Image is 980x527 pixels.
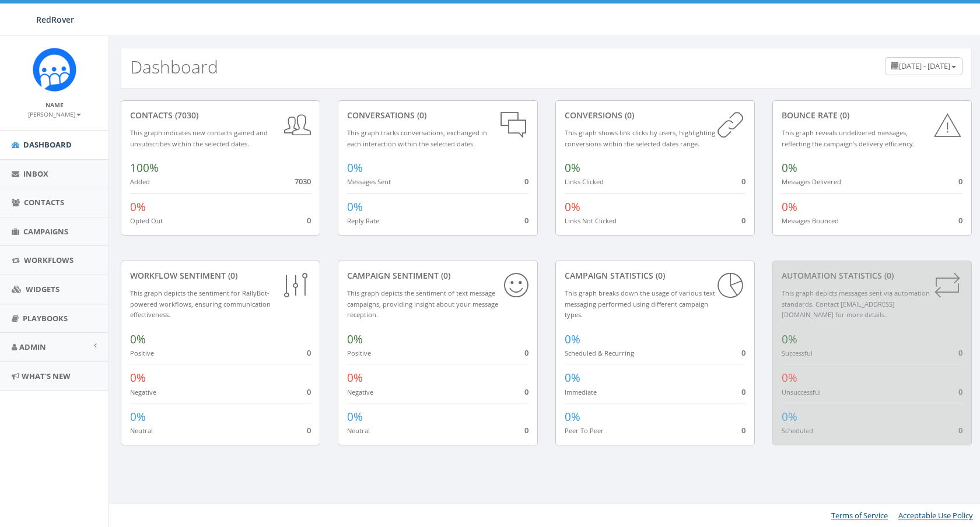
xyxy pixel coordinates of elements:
[565,177,604,186] small: Links Clicked
[565,110,745,121] div: conversions
[33,48,76,92] img: Rally_Corp_Icon.png
[130,199,146,215] span: 0%
[130,216,163,225] small: Opted Out
[439,270,450,281] span: (0)
[130,388,156,396] small: Negative
[622,110,634,121] span: (0)
[782,332,797,347] span: 0%
[28,110,81,118] small: [PERSON_NAME]
[831,510,888,521] a: Terms of Service
[565,332,580,347] span: 0%
[130,177,150,186] small: Added
[23,168,48,179] span: Inbox
[28,108,81,119] a: [PERSON_NAME]
[782,128,915,148] small: This graph reveals undelivered messages, reflecting the campaign's delivery efficiency.
[565,409,580,424] span: 0%
[130,426,153,435] small: Neutral
[347,388,373,396] small: Negative
[347,270,528,282] div: Campaign Sentiment
[347,216,379,225] small: Reply Rate
[741,425,745,435] span: 0
[347,160,363,175] span: 0%
[782,270,963,282] div: Automation Statistics
[130,289,271,319] small: This graph depicts the sentiment for RallyBot-powered workflows, ensuring communication effective...
[130,270,311,282] div: Workflow Sentiment
[741,387,745,397] span: 0
[347,128,487,148] small: This graph tracks conversations, exchanged in each interaction within the selected dates.
[565,289,715,319] small: This graph breaks down the usage of various text messaging performed using different campaign types.
[130,160,159,175] span: 100%
[782,199,797,215] span: 0%
[347,177,391,186] small: Messages Sent
[130,110,311,121] div: contacts
[565,270,745,282] div: Campaign Statistics
[307,425,311,435] span: 0
[19,342,46,352] span: Admin
[22,371,71,381] span: What's New
[741,215,745,226] span: 0
[565,199,580,215] span: 0%
[782,409,797,424] span: 0%
[782,160,797,175] span: 0%
[524,176,528,187] span: 0
[958,176,963,187] span: 0
[347,199,363,215] span: 0%
[347,332,363,347] span: 0%
[347,409,363,424] span: 0%
[565,216,617,225] small: Links Not Clicked
[898,510,973,521] a: Acceptable Use Policy
[565,426,604,435] small: Peer To Peer
[782,289,930,319] small: This graph depicts messages sent via automation standards. Contact [EMAIL_ADDRESS][DOMAIN_NAME] f...
[130,370,146,385] span: 0%
[130,57,218,76] h2: Dashboard
[958,347,963,358] span: 0
[130,332,146,347] span: 0%
[173,110,198,121] span: (7030)
[565,128,715,148] small: This graph shows link clicks by users, highlighting conversions within the selected dates range.
[782,388,821,396] small: Unsuccessful
[24,197,64,208] span: Contacts
[524,387,528,397] span: 0
[958,387,963,397] span: 0
[782,216,839,225] small: Messages Bounced
[524,347,528,358] span: 0
[347,370,363,385] span: 0%
[295,176,311,187] span: 7030
[958,215,963,226] span: 0
[653,270,665,281] span: (0)
[226,270,237,281] span: (0)
[130,128,268,148] small: This graph indicates new contacts gained and unsubscribes within the selected dates.
[347,349,371,357] small: Positive
[23,226,68,237] span: Campaigns
[524,215,528,226] span: 0
[415,110,426,121] span: (0)
[347,426,370,435] small: Neutral
[565,160,580,175] span: 0%
[307,215,311,226] span: 0
[782,110,963,121] div: Bounce Rate
[23,139,72,150] span: Dashboard
[899,61,950,71] span: [DATE] - [DATE]
[307,347,311,358] span: 0
[347,110,528,121] div: conversations
[36,14,74,25] span: RedRover
[782,370,797,385] span: 0%
[741,347,745,358] span: 0
[882,270,894,281] span: (0)
[524,425,528,435] span: 0
[23,313,68,324] span: Playbooks
[45,101,64,109] small: Name
[958,425,963,435] span: 0
[565,388,597,396] small: Immediate
[130,409,146,424] span: 0%
[741,176,745,187] span: 0
[130,349,154,357] small: Positive
[565,349,634,357] small: Scheduled & Recurring
[24,255,73,265] span: Workflows
[782,349,813,357] small: Successful
[838,110,849,121] span: (0)
[307,387,311,397] span: 0
[26,284,60,294] span: Widgets
[782,426,813,435] small: Scheduled
[347,289,498,319] small: This graph depicts the sentiment of text message campaigns, providing insight about your message ...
